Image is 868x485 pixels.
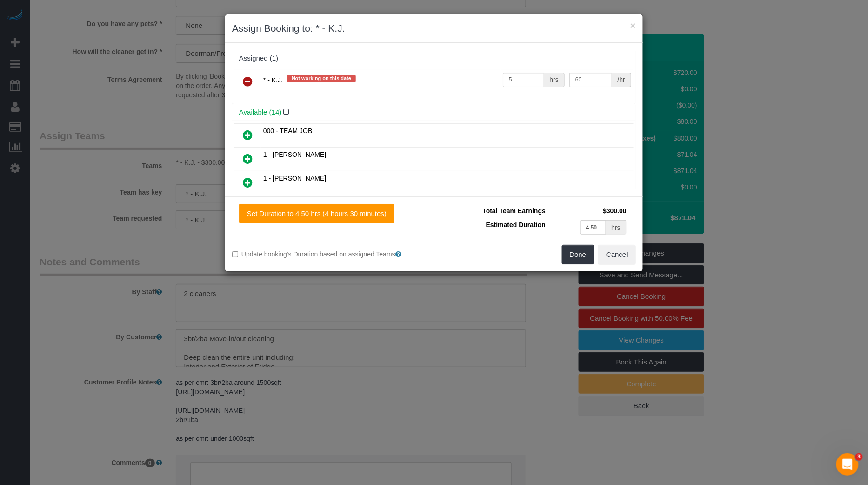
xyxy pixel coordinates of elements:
[562,245,594,264] button: Done
[630,20,636,30] button: ×
[606,220,627,235] div: hrs
[598,245,636,264] button: Cancel
[548,204,629,218] td: $300.00
[239,108,629,116] h4: Available (14)
[855,453,863,461] span: 3
[263,127,313,135] span: 000 - TEAM JOB
[239,204,394,223] button: Set Duration to 4.50 hrs (4 hours 30 minutes)
[486,221,546,229] span: Estimated Duration
[232,251,238,257] input: Update booking's Duration based on assigned Teams
[232,249,427,259] label: Update booking's Duration based on assigned Teams
[836,453,859,476] iframe: Intercom live chat
[263,175,326,182] span: 1 - [PERSON_NAME]
[441,204,548,218] td: Total Team Earnings
[612,73,631,87] div: /hr
[239,54,629,62] div: Assigned (1)
[232,21,636,35] h3: Assign Booking to: * - K.J.
[263,76,283,84] span: * - K.J.
[544,73,565,87] div: hrs
[263,151,326,158] span: 1 - [PERSON_NAME]
[287,75,356,82] span: Not working on this date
